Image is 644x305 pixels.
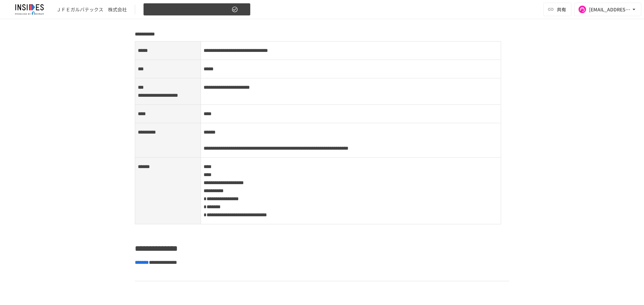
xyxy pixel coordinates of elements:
div: [EMAIL_ADDRESS][DOMAIN_NAME] [589,5,631,14]
img: JmGSPSkPjKwBq77AtHmwC7bJguQHJlCRQfAXtnx4WuV [8,4,51,15]
span: 共有 [557,6,566,13]
button: インサイズ活用推進ミーティング ～1回目～ [143,3,251,16]
button: 共有 [543,3,572,16]
span: インサイズ活用推進ミーティング ～1回目～ [148,5,230,14]
button: [EMAIL_ADDRESS][DOMAIN_NAME] [574,3,641,16]
div: ＪＦＥガルバテックス 株式会社 [56,6,127,13]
